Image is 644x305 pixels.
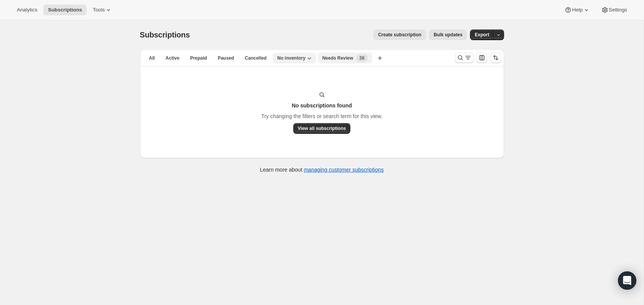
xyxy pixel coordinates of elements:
span: Prepaid [190,55,207,61]
span: Analytics [17,7,37,13]
span: Subscriptions [140,31,190,39]
span: Paused [218,55,234,61]
p: Try changing the filters or search term for this view. [261,112,382,120]
span: Active [166,55,179,61]
button: Bulk updates [429,29,467,40]
span: Subscriptions [48,7,82,13]
span: 38 [359,55,364,61]
button: Analytics [12,5,42,15]
p: Learn more about [260,166,384,174]
button: Settings [596,5,632,15]
span: No inventory [277,55,305,61]
button: Customize table column order and visibility [476,52,487,63]
button: Tools [88,5,117,15]
span: Settings [609,7,627,13]
button: Create subscription [373,29,426,40]
span: Cancelled [245,55,267,61]
button: View all subscriptions [293,123,351,134]
span: View all subscriptions [298,125,346,131]
span: Tools [93,7,105,13]
div: Open Intercom Messenger [618,271,636,290]
h3: No subscriptions found [292,102,352,109]
a: managing customer subscriptions [304,167,384,173]
button: Subscriptions [43,5,87,15]
button: Search and filter results [455,52,473,63]
span: All [149,55,155,61]
span: Create subscription [378,32,421,38]
button: Sort the results [490,52,501,63]
span: Export [475,32,489,38]
button: Export [470,29,494,40]
button: Help [560,5,595,15]
span: Needs Review [322,55,353,61]
button: Create new view [374,53,386,63]
span: Help [572,7,582,13]
span: Bulk updates [434,32,462,38]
